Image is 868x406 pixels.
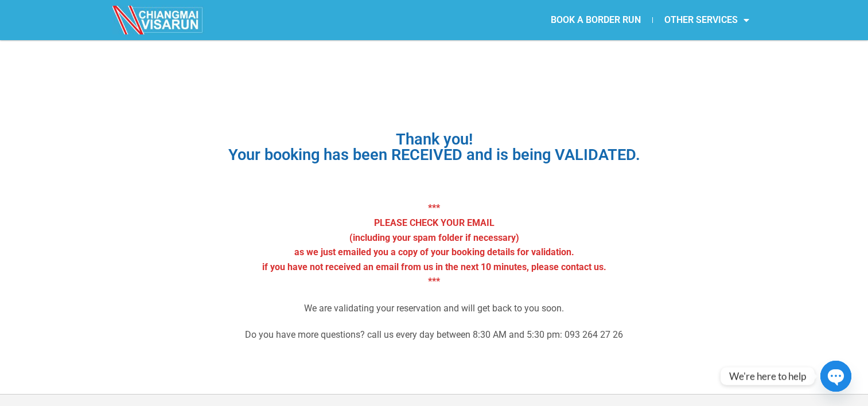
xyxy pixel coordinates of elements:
[434,7,761,33] nav: Menu
[349,202,519,243] strong: *** PLEASE CHECK YOUR EMAIL (including your spam folder if necessary)
[139,301,730,316] p: We are validating your reservation and will get back to you soon.
[139,132,730,163] h1: Thank you! Your booking has been RECEIVED and is being VALIDATED.
[539,7,652,33] a: BOOK A BORDER RUN
[262,247,606,287] strong: as we just emailed you a copy of your booking details for validation. if you have not received an...
[653,7,761,33] a: OTHER SERVICES
[139,327,730,342] p: Do you have more questions? call us every day between 8:30 AM and 5:30 pm: 093 264 27 26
